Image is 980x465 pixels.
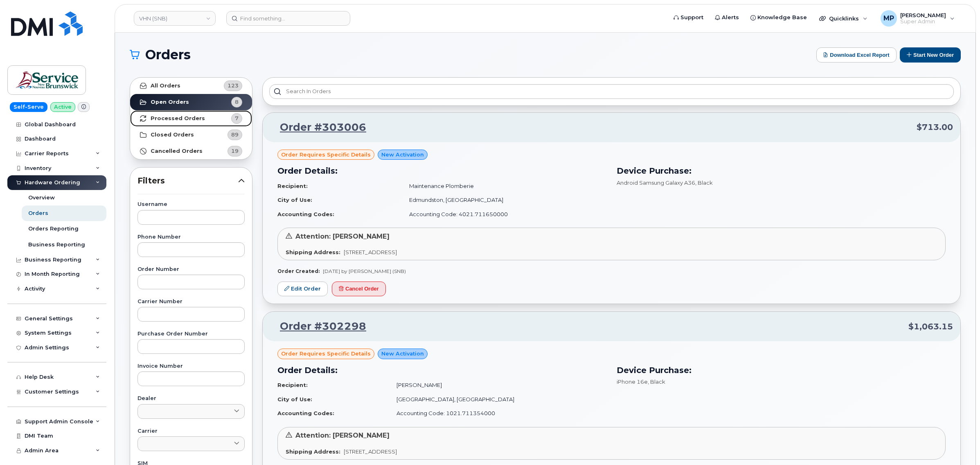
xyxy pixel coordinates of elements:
[137,331,245,337] label: Purchase Order Number
[277,382,308,388] strong: Recipient:
[137,267,245,272] label: Order Number
[295,431,390,439] span: Attention: [PERSON_NAME]
[344,448,397,455] span: [STREET_ADDRESS]
[130,127,252,143] a: Closed Orders89
[270,120,366,135] a: Order #303006
[151,99,189,105] strong: Open Orders
[286,249,340,255] strong: Shipping Address:
[151,115,205,122] strong: Processed Orders
[389,392,607,407] td: [GEOGRAPHIC_DATA], [GEOGRAPHIC_DATA]
[137,202,245,207] label: Username
[151,148,203,154] strong: Cancelled Orders
[270,319,366,334] a: Order #302298
[617,179,695,186] span: Android Samsung Galaxy A36
[332,282,386,297] button: Cancel Order
[381,350,424,358] span: New Activation
[617,378,648,385] span: iPhone 16e
[137,429,245,434] label: Carrier
[277,364,607,376] h3: Order Details:
[908,321,953,333] span: $1,063.15
[235,98,239,106] span: 8
[281,151,371,159] span: Order requires Specific details
[130,143,252,159] a: Cancelled Orders19
[277,396,312,402] strong: City of Use:
[617,165,946,177] h3: Device Purchase:
[277,197,312,203] strong: City of Use:
[151,132,194,138] strong: Closed Orders
[235,114,239,122] span: 7
[137,235,245,240] label: Phone Number
[389,378,607,392] td: [PERSON_NAME]
[900,47,961,63] button: Start New Order
[137,364,245,369] label: Invoice Number
[344,249,397,255] span: [STREET_ADDRESS]
[231,131,239,139] span: 89
[231,147,239,155] span: 19
[228,82,239,89] span: 123
[277,410,334,416] strong: Accounting Codes:
[277,211,334,217] strong: Accounting Codes:
[145,49,191,61] span: Orders
[816,47,897,63] button: Download Excel Report
[402,179,607,193] td: Maintenance Plomberie
[381,151,424,159] span: New Activation
[130,110,252,127] a: Processed Orders7
[277,165,607,177] h3: Order Details:
[137,175,238,187] span: Filters
[281,350,371,358] span: Order requires Specific details
[617,364,946,376] h3: Device Purchase:
[286,448,340,455] strong: Shipping Address:
[151,83,180,89] strong: All Orders
[137,299,245,304] label: Carrier Number
[295,232,390,240] span: Attention: [PERSON_NAME]
[695,179,713,186] span: , Black
[269,84,954,99] input: Search in orders
[137,396,245,401] label: Dealer
[402,207,607,221] td: Accounting Code: 4021.711650000
[130,94,252,110] a: Open Orders8
[648,378,665,385] span: , Black
[389,406,607,420] td: Accounting Code: 1021.711354000
[917,121,953,133] span: $713.00
[277,268,320,274] strong: Order Created:
[277,282,328,297] a: Edit Order
[277,183,308,189] strong: Recipient:
[323,268,406,274] span: [DATE] by [PERSON_NAME] (SNB)
[402,193,607,207] td: Edmundston, [GEOGRAPHIC_DATA]
[130,78,252,94] a: All Orders123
